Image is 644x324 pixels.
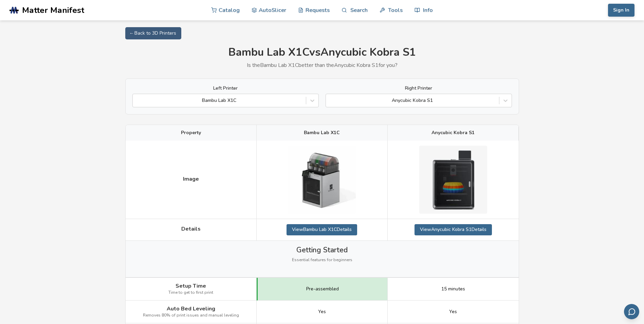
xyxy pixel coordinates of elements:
[441,286,465,292] span: 15 minutes
[136,98,137,103] input: Bambu Lab X1C
[624,304,639,319] button: Send feedback via email
[415,224,492,235] a: ViewAnycubic Kobra S1Details
[318,309,326,314] span: Yes
[125,46,519,59] h1: Bambu Lab X1C vs Anycubic Kobra S1
[176,283,206,289] span: Setup Time
[326,86,512,91] label: Right Printer
[22,5,84,15] span: Matter Manifest
[449,309,457,314] span: Yes
[167,306,215,312] span: Auto Bed Leveling
[143,313,239,318] span: Removes 80% of print issues and manual leveling
[292,258,352,263] span: Essential features for beginners
[296,246,348,254] span: Getting Started
[125,27,181,39] a: ← Back to 3D Printers
[183,176,199,182] span: Image
[181,130,201,136] span: Property
[431,130,475,136] span: Anycubic Kobra S1
[168,290,213,295] span: Time to get to first print
[419,146,487,214] img: Anycubic Kobra S1
[125,62,519,68] p: Is the Bambu Lab X1C better than the Anycubic Kobra S1 for you?
[608,4,634,17] button: Sign In
[288,146,356,214] img: Bambu Lab X1C
[181,226,201,232] span: Details
[306,286,339,292] span: Pre-assembled
[329,98,331,103] input: Anycubic Kobra S1
[132,86,319,91] label: Left Printer
[304,130,340,136] span: Bambu Lab X1C
[287,224,357,235] a: ViewBambu Lab X1CDetails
